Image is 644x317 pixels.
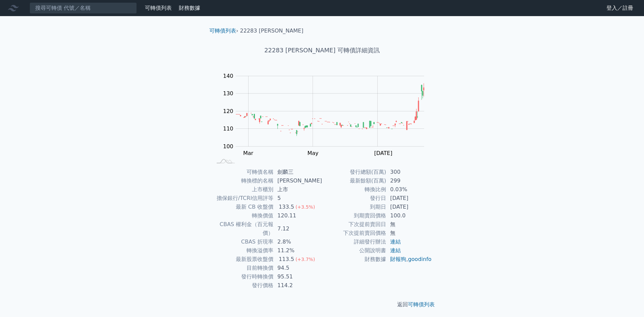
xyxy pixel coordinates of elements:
[209,27,238,35] li: ›
[273,168,322,176] td: 劍麟三
[273,246,322,255] td: 11.2%
[212,194,273,203] td: 擔保銀行/TCRI信用評等
[273,176,322,185] td: [PERSON_NAME]
[322,229,386,237] td: 下次提前賣回價格
[273,237,322,246] td: 2.8%
[322,237,386,246] td: 詳細發行辦法
[212,176,273,185] td: 轉換標的名稱
[212,281,273,290] td: 發行價格
[322,220,386,229] td: 下次提前賣回日
[223,143,233,150] tspan: 100
[212,237,273,246] td: CBAS 折現率
[277,203,296,211] div: 133.5
[209,28,236,34] a: 可轉債列表
[273,272,322,281] td: 95.51
[386,203,432,211] td: [DATE]
[390,256,406,262] a: 財報狗
[386,168,432,176] td: 300
[273,194,322,203] td: 5
[223,73,233,79] tspan: 140
[296,257,315,262] span: (+3.7%)
[273,211,322,220] td: 120.11
[386,211,432,220] td: 100.0
[179,5,200,11] a: 財務數據
[273,220,322,237] td: 7.12
[212,168,273,176] td: 可轉債名稱
[204,301,440,309] p: 返回
[322,203,386,211] td: 到期日
[212,272,273,281] td: 發行時轉換價
[408,301,435,308] a: 可轉債列表
[374,150,392,156] tspan: [DATE]
[273,185,322,194] td: 上市
[212,255,273,264] td: 最新股票收盤價
[277,255,296,264] div: 113.5
[145,5,172,11] a: 可轉債列表
[322,185,386,194] td: 轉換比例
[212,185,273,194] td: 上市櫃別
[322,176,386,185] td: 最新餘額(百萬)
[273,264,322,272] td: 94.5
[386,185,432,194] td: 0.03%
[386,229,432,237] td: 無
[212,211,273,220] td: 轉換價值
[296,204,315,210] span: (+3.5%)
[322,194,386,203] td: 發行日
[212,203,273,211] td: 最新 CB 收盤價
[204,46,440,55] h1: 22283 [PERSON_NAME] 可轉債詳細資訊
[307,150,318,156] tspan: May
[223,90,233,97] tspan: 130
[601,3,639,13] a: 登入／註冊
[390,239,401,245] a: 連結
[322,168,386,176] td: 發行總額(百萬)
[322,255,386,264] td: 財務數據
[220,73,434,156] g: Chart
[240,27,304,35] li: 22283 [PERSON_NAME]
[212,246,273,255] td: 轉換溢價率
[386,194,432,203] td: [DATE]
[408,256,431,262] a: goodinfo
[390,247,401,254] a: 連結
[322,211,386,220] td: 到期賣回價格
[223,108,233,114] tspan: 120
[212,220,273,237] td: CBAS 權利金（百元報價）
[386,176,432,185] td: 299
[322,246,386,255] td: 公開說明書
[30,2,137,14] input: 搜尋可轉債 代號／名稱
[273,281,322,290] td: 114.2
[386,220,432,229] td: 無
[386,255,432,264] td: ,
[212,264,273,272] td: 目前轉換價
[243,150,254,156] tspan: Mar
[223,125,233,132] tspan: 110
